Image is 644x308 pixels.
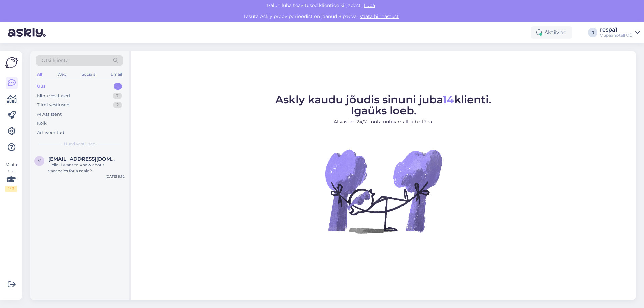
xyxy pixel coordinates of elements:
[38,158,41,163] span: v
[42,57,68,64] span: Otsi kliente
[531,26,572,39] div: Aktiivne
[362,2,377,8] span: Luba
[5,56,18,69] img: Askly Logo
[113,93,122,99] div: 7
[5,186,17,192] div: 1 / 3
[37,83,46,90] div: Uus
[48,162,125,174] div: Hello, I want to know about vacancies for a maid?
[600,27,640,38] a: respa1V Spaahotell OÜ
[37,129,64,136] div: Arhiveeritud
[109,70,123,79] div: Email
[106,174,125,179] div: [DATE] 9:52
[36,70,43,79] div: All
[588,28,597,37] div: R
[37,93,70,99] div: Minu vestlused
[5,162,17,192] div: Vaata siia
[358,13,401,19] a: Vaata hinnastust
[37,111,62,118] div: AI Assistent
[48,156,118,162] span: viktoriamavko@gmail.com
[64,141,95,147] span: Uued vestlused
[443,93,454,106] span: 14
[275,118,491,125] p: AI vastab 24/7. Tööta nutikamalt juba täna.
[56,70,68,79] div: Web
[80,70,97,79] div: Socials
[600,27,633,33] div: respa1
[323,131,444,251] img: No Chat active
[114,83,122,90] div: 1
[37,102,70,108] div: Tiimi vestlused
[113,102,122,108] div: 2
[37,120,47,127] div: Kõik
[600,33,633,38] div: V Spaahotell OÜ
[275,93,491,117] span: Askly kaudu jõudis sinuni juba klienti. Igaüks loeb.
